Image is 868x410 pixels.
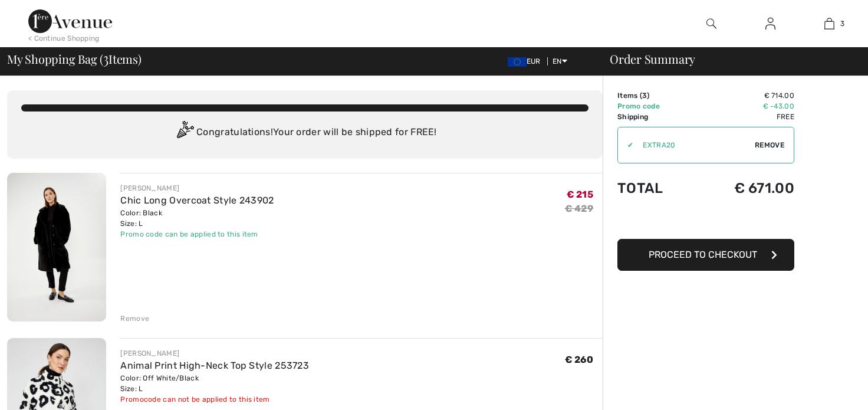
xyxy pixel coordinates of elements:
[7,53,142,65] span: My Shopping Bag ( Items)
[120,348,309,359] div: [PERSON_NAME]
[508,57,527,67] img: Euro
[508,57,545,65] span: EUR
[693,101,794,111] td: € -43.00
[765,17,775,31] img: My Info
[120,394,309,405] div: Promocode can not be applied to this item
[28,33,100,44] div: < Continue Shopping
[7,173,106,322] img: Chic Long Overcoat Style 243902
[120,195,274,206] a: Chic Long Overcoat Style 243902
[596,53,861,65] div: Order Summary
[756,17,785,31] a: Sign In
[120,360,309,371] a: Animal Print High-Neck Top Style 253723
[642,91,647,100] span: 3
[567,189,594,200] span: € 215
[755,140,784,150] span: Remove
[617,208,794,235] iframe: PayPal
[617,101,693,111] td: Promo code
[706,17,716,31] img: search the website
[103,50,108,65] span: 3
[693,90,794,101] td: € 714.00
[120,208,274,229] div: Color: Black Size: L
[120,229,274,240] div: Promo code can be applied to this item
[800,17,858,31] a: 3
[633,127,755,163] input: Promo code
[120,373,309,394] div: Color: Off White/Black Size: L
[824,17,834,31] img: My Bag
[618,140,633,150] div: ✔
[553,57,567,65] span: EN
[693,168,794,208] td: € 671.00
[617,168,693,208] td: Total
[28,9,112,33] img: 1ère Avenue
[617,239,794,271] button: Proceed to Checkout
[565,203,594,214] s: € 429
[21,121,588,145] div: Congratulations! Your order will be shipped for FREE!
[649,249,757,260] span: Proceed to Checkout
[840,18,844,29] span: 3
[617,90,693,101] td: Items ( )
[693,111,794,122] td: Free
[120,183,274,193] div: [PERSON_NAME]
[173,121,196,145] img: Congratulation2.svg
[617,111,693,122] td: Shipping
[120,313,149,324] div: Remove
[565,354,594,365] span: € 260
